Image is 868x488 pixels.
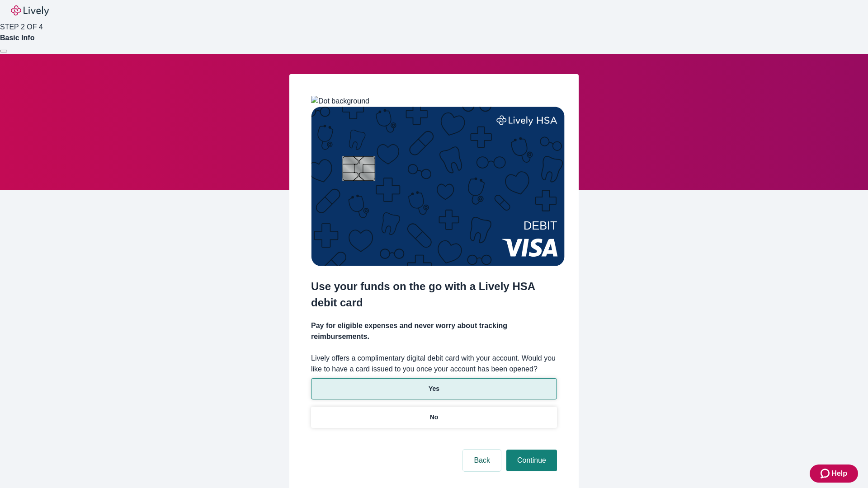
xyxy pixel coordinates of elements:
[429,384,439,394] p: Yes
[311,107,565,266] img: Debit card
[311,278,557,311] h2: Use your funds on the go with a Lively HSA debit card
[311,96,369,107] img: Dot background
[311,353,557,375] label: Lively offers a complimentary digital debit card with your account. Would you like to have a card...
[463,450,501,471] button: Back
[430,413,439,422] p: No
[821,468,831,479] svg: Zendesk support icon
[311,320,557,342] h4: Pay for eligible expenses and never worry about tracking reimbursements.
[11,5,49,16] img: Lively
[831,468,847,479] span: Help
[810,465,858,483] button: Zendesk support iconHelp
[311,407,557,428] button: No
[311,378,557,399] button: Yes
[506,450,557,471] button: Continue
